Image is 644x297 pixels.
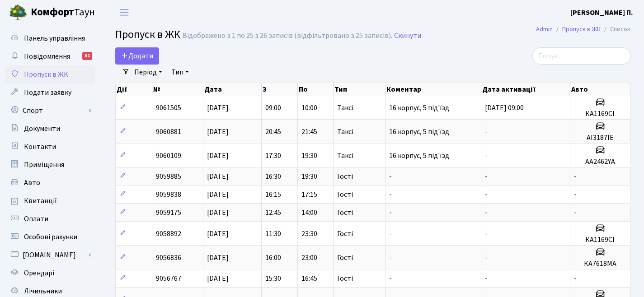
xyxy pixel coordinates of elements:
[301,208,317,218] span: 14:00
[168,65,193,80] a: Тип
[574,110,626,118] h5: КА1169СІ
[115,27,180,42] span: Пропуск в ЖК
[24,232,77,242] span: Особові рахунки
[24,196,57,206] span: Квитанції
[5,47,95,65] a: Повідомлення51
[337,254,353,261] span: Гості
[574,134,626,142] h5: АІ3187ІЕ
[389,229,392,239] span: -
[532,47,630,65] input: Пошук...
[24,51,70,61] span: Повідомлення
[574,260,626,268] h5: КА7618МА
[24,88,71,97] span: Подати заявку
[334,83,385,96] th: Тип
[298,83,334,96] th: По
[24,70,68,79] span: Пропуск в ЖК
[5,102,95,120] a: Спорт
[265,103,281,113] span: 09:00
[389,103,449,113] span: 16 корпус, 5 під'їзд
[394,32,421,40] a: Скинути
[570,83,630,96] th: Авто
[5,192,95,210] a: Квитанції
[301,253,317,263] span: 23:00
[265,127,281,137] span: 20:45
[24,286,62,296] span: Лічильники
[485,151,488,161] span: -
[485,229,488,239] span: -
[24,124,60,134] span: Документи
[31,5,74,19] b: Комфорт
[156,172,181,181] span: 9059885
[337,173,353,180] span: Гості
[265,151,281,161] span: 17:30
[82,52,92,60] div: 51
[156,127,181,137] span: 9060881
[265,229,281,239] span: 11:30
[203,83,262,96] th: Дата
[265,253,281,263] span: 16:00
[207,274,229,283] span: [DATE]
[265,208,281,218] span: 12:45
[9,4,27,22] img: logo.png
[5,29,95,47] a: Панель управління
[301,229,317,239] span: 23:30
[183,32,392,40] div: Відображено з 1 по 25 з 26 записів (відфільтровано з 25 записів).
[389,274,392,283] span: -
[301,103,317,113] span: 10:00
[574,190,577,200] span: -
[485,190,488,200] span: -
[570,8,633,18] b: [PERSON_NAME] П.
[207,253,229,263] span: [DATE]
[121,51,153,61] span: Додати
[5,174,95,192] a: Авто
[24,160,64,170] span: Приміщення
[5,120,95,138] a: Документи
[337,230,353,237] span: Гості
[485,127,488,137] span: -
[31,5,95,20] span: Таун
[522,20,644,39] nav: breadcrumb
[5,264,95,282] a: Орендарі
[207,151,229,161] span: [DATE]
[5,228,95,246] a: Особові рахунки
[536,24,553,34] a: Admin
[570,7,633,18] a: [PERSON_NAME] П.
[389,253,392,263] span: -
[152,83,203,96] th: №
[485,208,488,218] span: -
[389,172,392,181] span: -
[601,24,630,34] li: Список
[562,24,601,34] a: Пропуск в ЖК
[207,208,229,218] span: [DATE]
[207,229,229,239] span: [DATE]
[156,253,181,263] span: 9056836
[389,127,449,137] span: 16 корпус, 5 під'їзд
[5,246,95,264] a: [DOMAIN_NAME]
[301,274,317,283] span: 16:45
[337,104,353,111] span: Таксі
[207,172,229,181] span: [DATE]
[156,274,181,283] span: 9056767
[337,152,353,159] span: Таксі
[301,151,317,161] span: 19:30
[485,103,524,113] span: [DATE] 09:00
[265,274,281,283] span: 15:30
[301,172,317,181] span: 19:30
[24,178,40,188] span: Авто
[337,191,353,198] span: Гості
[385,83,481,96] th: Коментар
[5,84,95,102] a: Подати заявку
[485,253,488,263] span: -
[207,190,229,200] span: [DATE]
[574,236,626,244] h5: КА1169СI
[113,5,136,20] button: Переключити навігацію
[24,33,85,43] span: Панель управління
[265,172,281,181] span: 16:30
[24,214,48,224] span: Оплати
[5,210,95,228] a: Оплати
[337,128,353,135] span: Таксі
[116,83,152,96] th: Дії
[389,208,392,218] span: -
[485,172,488,181] span: -
[485,274,488,283] span: -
